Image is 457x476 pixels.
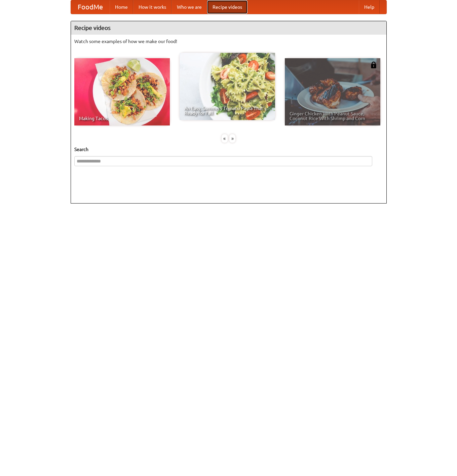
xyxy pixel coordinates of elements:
a: How it works [133,0,172,14]
a: Making Tacos [74,58,170,125]
a: FoodMe [71,0,110,14]
a: Recipe videos [207,0,247,14]
a: Help [359,0,380,14]
div: » [229,134,235,143]
h5: Search [74,146,383,153]
a: Home [110,0,133,14]
a: An Easy, Summery Tomato Pasta That's Ready for Fall [180,53,275,120]
p: Watch some examples of how we make our food! [74,38,383,45]
img: 483408.png [370,62,377,68]
span: An Easy, Summery Tomato Pasta That's Ready for Fall [184,106,270,115]
span: Making Tacos [79,116,165,121]
a: Who we are [172,0,207,14]
h4: Recipe videos [71,21,386,35]
div: « [222,134,228,143]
